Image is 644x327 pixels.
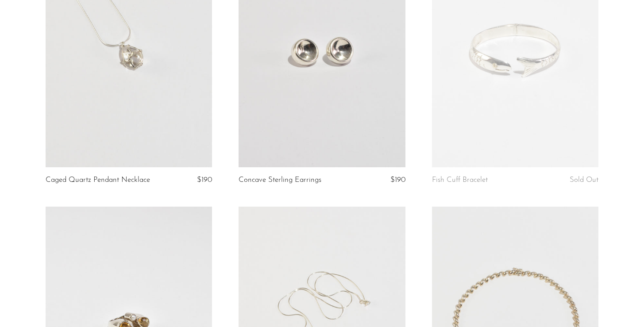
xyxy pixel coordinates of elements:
span: $190 [197,176,212,184]
a: Caged Quartz Pendant Necklace [46,176,150,184]
span: Sold Out [570,176,598,184]
a: Concave Sterling Earrings [239,176,321,184]
span: $190 [390,176,405,184]
a: Fish Cuff Bracelet [432,176,488,184]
